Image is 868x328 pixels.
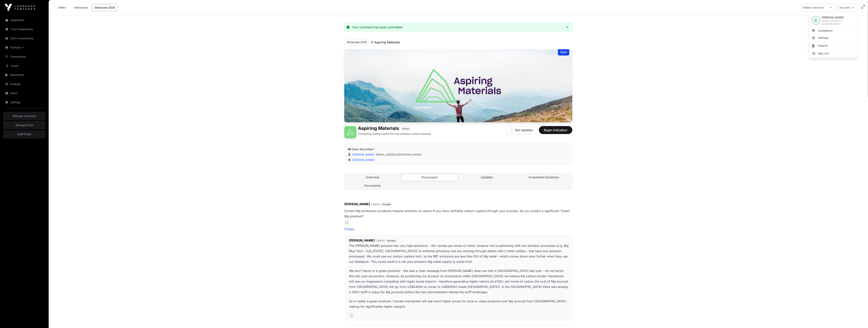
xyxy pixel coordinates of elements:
[539,130,572,134] a: Begin Indication
[374,40,400,44] p: Aspiring Materials
[3,89,46,97] a: News
[402,127,409,130] span: Direct
[344,126,356,138] img: Aspiring Materials
[71,4,90,11] a: Indications
[382,203,391,206] span: Investor
[506,126,537,134] button: Get Updates
[344,208,572,219] p: Current Mg production produces massive amounts of carbon.If you have verifiable carbon capture th...
[349,299,569,309] p: So in reality a green premium / border mechanism will see much higher prices for local or clean p...
[5,4,35,11] img: Icehouse Ventures Logo
[815,18,817,23] span: B
[516,173,572,181] a: Investment Summary
[849,310,868,328] iframe: Chat Widget
[351,158,374,161] a: [DOMAIN_NAME]
[344,182,401,189] a: Documents
[3,71,46,79] a: Statements
[3,112,46,120] a: Manage Company
[810,27,857,34] a: Compliance
[401,173,458,181] a: Discussion
[349,243,569,264] p: The [PERSON_NAME] process has very high emissions - 28+ tonnes per tonne of metal, however we're ...
[352,148,374,151] a: Zoom Recording
[544,128,568,132] span: Begin Indication
[344,49,572,122] img: Aspiring Materials
[358,132,432,136] p: Converting mining waste into low-emission critical minerals.
[375,239,385,242] span: • [DATE]
[810,42,857,49] li: Support
[3,130,46,138] a: Staff Portal
[349,268,569,295] p: We don't factor in a green premium - this was a clear message from [PERSON_NAME] when we met in [...
[344,173,401,181] a: Overview
[344,39,369,45] button: Showcase 2025
[351,153,374,156] a: [PERSON_NAME]
[822,16,855,19] span: [PERSON_NAME]
[3,34,46,43] a: Direct Investments
[376,153,421,156] a: [EMAIL_ADDRESS][DOMAIN_NAME]
[349,238,375,242] span: [PERSON_NAME]
[3,80,46,88] a: Analysis
[822,19,855,25] span: [EMAIL_ADDRESS][DOMAIN_NAME]
[818,52,829,55] span: Sign Out
[558,49,569,56] div: Open
[3,25,46,33] a: Fund Investments
[371,203,380,206] span: • [DATE]
[387,239,396,242] span: Investor
[55,4,70,11] a: Offers
[837,4,857,11] button: Account
[3,52,46,61] a: Transactions
[810,50,857,57] li: Sign Out
[565,25,570,30] button: Close
[3,43,46,52] a: Portfolio
[358,126,399,131] h1: Aspiring Materials
[818,36,828,40] span: Settings
[3,16,46,24] a: Dashboard
[3,121,46,129] a: Manage Fund
[352,25,402,29] div: Your comment has been submitted
[344,173,572,189] nav: Tabs
[539,126,572,134] button: Begin Indication
[818,29,833,33] span: Compliance
[801,4,826,11] div: Entities Selection
[344,202,370,206] span: [PERSON_NAME]
[818,44,828,48] span: Support
[92,4,117,11] a: Showcase 2025
[459,173,515,181] a: Updates
[344,227,355,231] a: Reply
[3,62,46,70] a: Invest
[810,34,857,41] a: Settings
[3,98,46,106] a: Settings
